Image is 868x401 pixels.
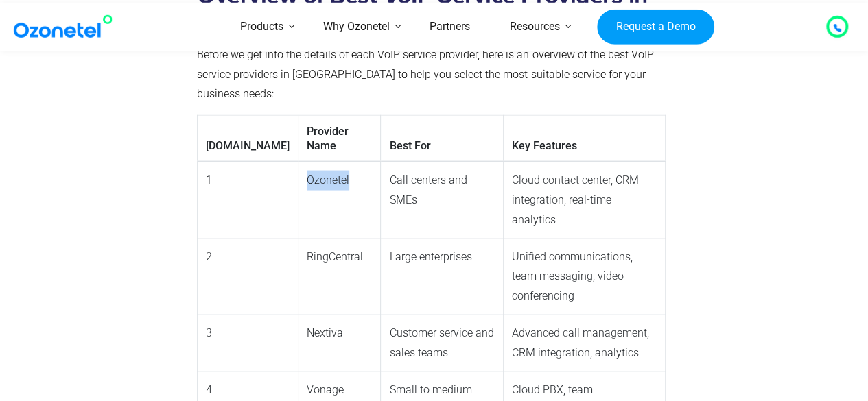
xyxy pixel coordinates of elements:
td: Customer service and sales teams [381,315,504,372]
a: Request a Demo [597,9,714,45]
td: Large enterprises [381,239,504,315]
td: Cloud contact center, CRM integration, real-time analytics [503,162,665,239]
td: Ozonetel [298,162,381,239]
a: Partners [410,3,490,51]
td: 1 [198,162,298,239]
th: Best For [381,116,504,162]
td: Advanced call management, CRM integration, analytics [503,315,665,372]
th: Provider Name [298,116,381,162]
td: 2 [198,239,298,315]
td: Unified communications, team messaging, video conferencing [503,239,665,315]
a: Resources [490,3,580,51]
td: 3 [198,315,298,372]
th: Key Features [503,116,665,162]
td: Call centers and SMEs [381,162,504,239]
span: Before we get into the details of each VoIP service provider, here is an overview of the best VoI... [197,48,653,101]
th: [DOMAIN_NAME] [198,116,298,162]
a: Why Ozonetel [303,3,410,51]
a: Products [220,3,303,51]
td: Nextiva [298,315,381,372]
td: RingCentral [298,239,381,315]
